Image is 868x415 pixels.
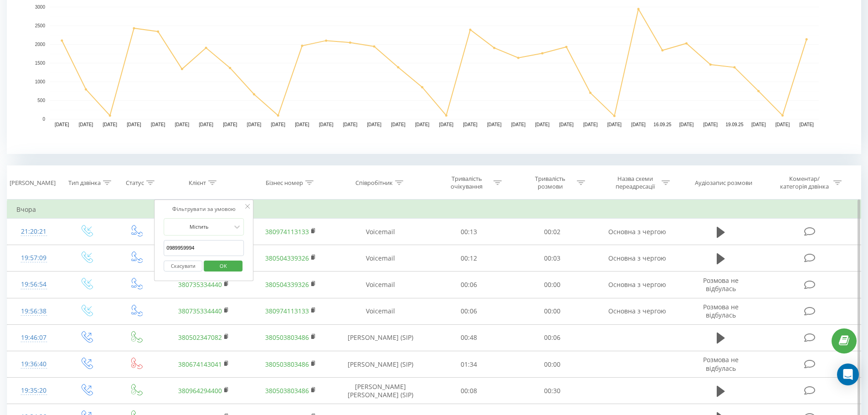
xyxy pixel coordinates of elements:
[427,324,511,351] td: 00:48
[526,175,575,190] div: Тривалість розмови
[631,122,646,127] text: [DATE]
[42,117,45,122] text: 0
[178,307,222,315] a: 380735334440
[16,249,51,267] div: 19:57:09
[511,378,594,404] td: 00:30
[583,122,598,127] text: [DATE]
[35,61,46,66] text: 1500
[427,219,511,245] td: 00:13
[164,261,203,272] button: Скасувати
[204,261,242,272] button: OK
[189,179,206,187] div: Клієнт
[559,122,574,127] text: [DATE]
[334,351,427,378] td: [PERSON_NAME] (SIP)
[265,333,309,342] a: 380503803486
[487,122,502,127] text: [DATE]
[127,122,141,127] text: [DATE]
[594,219,680,245] td: Основна з чергою
[355,179,393,187] div: Співробітник
[37,98,45,103] text: 500
[679,122,694,127] text: [DATE]
[35,23,46,28] text: 2500
[463,122,478,127] text: [DATE]
[265,227,309,236] a: 380974113133
[695,179,752,187] div: Аудіозапис розмови
[427,245,511,272] td: 00:12
[247,122,262,127] text: [DATE]
[334,272,427,298] td: Voicemail
[535,122,550,127] text: [DATE]
[16,276,51,293] div: 19:56:54
[178,333,222,342] a: 380502347082
[35,79,46,84] text: 1000
[265,360,309,369] a: 380503803486
[55,122,69,127] text: [DATE]
[511,351,594,378] td: 00:00
[164,205,244,214] div: Фільтрувати за умовою
[511,272,594,298] td: 00:00
[334,324,427,351] td: [PERSON_NAME] (SIP)
[16,329,51,347] div: 19:46:07
[175,122,190,127] text: [DATE]
[223,122,237,127] text: [DATE]
[427,272,511,298] td: 00:06
[703,355,739,372] span: Розмова не відбулась
[265,254,309,262] a: 380504339326
[594,272,680,298] td: Основна з чергою
[16,382,51,400] div: 19:35:20
[427,298,511,324] td: 00:06
[35,42,46,47] text: 2000
[16,355,51,373] div: 19:36:40
[178,386,222,395] a: 380964294400
[837,364,859,385] div: Open Intercom Messenger
[266,179,303,187] div: Бізнес номер
[703,302,739,319] span: Розмова не відбулась
[594,298,680,324] td: Основна з чергою
[265,307,309,315] a: 380974113133
[103,122,118,127] text: [DATE]
[442,175,491,190] div: Тривалість очікування
[511,219,594,245] td: 00:02
[391,122,406,127] text: [DATE]
[7,200,861,219] td: Вчора
[319,122,334,127] text: [DATE]
[367,122,381,127] text: [DATE]
[726,122,744,127] text: 19.09.25
[511,298,594,324] td: 00:00
[799,122,814,127] text: [DATE]
[653,122,671,127] text: 16.09.25
[607,122,622,127] text: [DATE]
[778,175,831,190] div: Коментар/категорія дзвінка
[265,386,309,395] a: 380503803486
[343,122,358,127] text: [DATE]
[10,179,56,187] div: [PERSON_NAME]
[151,122,165,127] text: [DATE]
[427,378,511,404] td: 00:08
[439,122,454,127] text: [DATE]
[295,122,309,127] text: [DATE]
[703,276,739,293] span: Розмова не відбулась
[199,122,213,127] text: [DATE]
[271,122,286,127] text: [DATE]
[265,280,309,289] a: 380504339326
[611,175,659,190] div: Назва схеми переадресації
[79,122,93,127] text: [DATE]
[334,245,427,272] td: Voicemail
[511,122,526,127] text: [DATE]
[16,302,51,320] div: 19:56:38
[334,219,427,245] td: Voicemail
[334,378,427,404] td: [PERSON_NAME] [PERSON_NAME] (SIP)
[704,122,718,127] text: [DATE]
[211,259,236,273] span: OK
[126,179,144,187] div: Статус
[16,223,51,241] div: 21:20:21
[751,122,766,127] text: [DATE]
[68,179,101,187] div: Тип дзвінка
[511,324,594,351] td: 00:06
[334,298,427,324] td: Voicemail
[178,360,222,369] a: 380674143041
[178,280,222,289] a: 380735334440
[35,5,46,10] text: 3000
[776,122,790,127] text: [DATE]
[511,245,594,272] td: 00:03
